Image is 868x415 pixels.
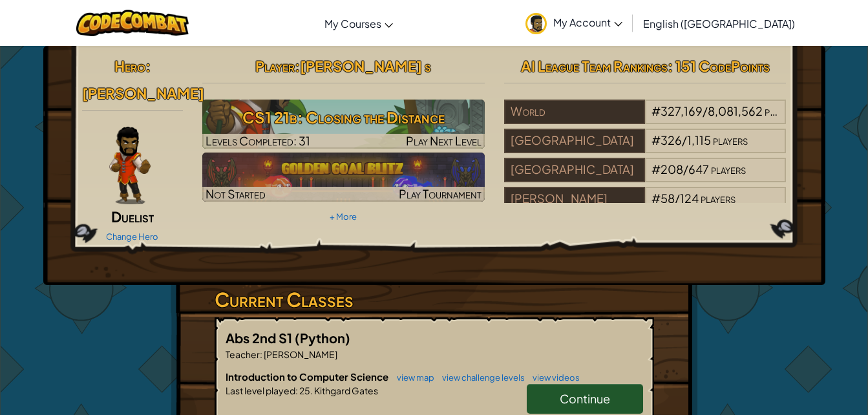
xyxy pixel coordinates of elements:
[711,162,746,176] span: players
[661,162,683,176] span: 208
[111,207,154,226] span: Duelist
[330,211,357,222] a: + More
[708,103,763,118] span: 8,081,562
[651,103,661,118] span: #
[114,57,145,75] span: Hero
[504,199,787,214] a: [PERSON_NAME]#58/124players
[526,372,580,383] a: view videos
[675,191,680,206] span: /
[504,170,787,185] a: [GEOGRAPHIC_DATA]#208/647players
[295,330,350,346] span: (Python)
[390,372,434,383] a: view map
[682,133,687,147] span: /
[298,385,313,396] span: 25.
[313,385,378,396] span: Kithgard Gates
[202,153,485,202] a: Not StartedPlay Tournament
[206,186,266,201] span: Not Started
[318,6,399,41] a: My Courses
[202,100,485,149] a: Play Next Level
[643,17,795,30] span: English ([GEOGRAPHIC_DATA])
[226,385,295,396] span: Last level played
[683,162,688,176] span: /
[295,57,300,75] span: :
[215,285,654,314] h3: Current Classes
[553,16,622,29] span: My Account
[406,133,482,148] span: Play Next Level
[202,100,485,149] img: CS1 21b: Closing the Distance
[226,348,260,360] span: Teacher
[202,103,485,132] h3: CS1 21b: Closing the Distance
[260,348,262,360] span: :
[300,57,431,75] span: [PERSON_NAME] s
[324,17,381,30] span: My Courses
[661,133,682,147] span: 326
[519,3,629,43] a: My Account
[504,112,787,127] a: World#327,169/8,081,562players
[703,103,708,118] span: /
[504,158,645,182] div: [GEOGRAPHIC_DATA]
[661,103,703,118] span: 327,169
[504,129,645,153] div: [GEOGRAPHIC_DATA]
[255,57,295,75] span: Player
[701,191,736,206] span: players
[226,370,390,383] span: Introduction to Computer Science
[525,13,547,34] img: avatar
[668,57,770,75] span: : 151 CodePoints
[206,133,310,148] span: Levels Completed: 31
[202,153,485,202] img: Golden Goal
[680,191,699,206] span: 124
[504,141,787,156] a: [GEOGRAPHIC_DATA]#326/1,115players
[504,100,645,124] div: World
[713,133,748,147] span: players
[637,6,801,41] a: English ([GEOGRAPHIC_DATA])
[661,191,675,206] span: 58
[436,372,525,383] a: view challenge levels
[688,162,709,176] span: 647
[145,57,151,75] span: :
[765,103,799,118] span: players
[651,162,661,176] span: #
[651,133,661,147] span: #
[399,186,482,201] span: Play Tournament
[109,127,151,204] img: duelist-pose.png
[76,10,189,36] img: CodeCombat logo
[651,191,661,206] span: #
[262,348,337,360] span: [PERSON_NAME]
[106,231,158,242] a: Change Hero
[226,330,295,346] span: Abs 2nd S1
[82,84,204,102] span: [PERSON_NAME]
[504,187,645,211] div: [PERSON_NAME]
[560,391,610,406] span: Continue
[521,57,668,75] span: AI League Team Rankings
[295,385,298,396] span: :
[687,133,711,147] span: 1,115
